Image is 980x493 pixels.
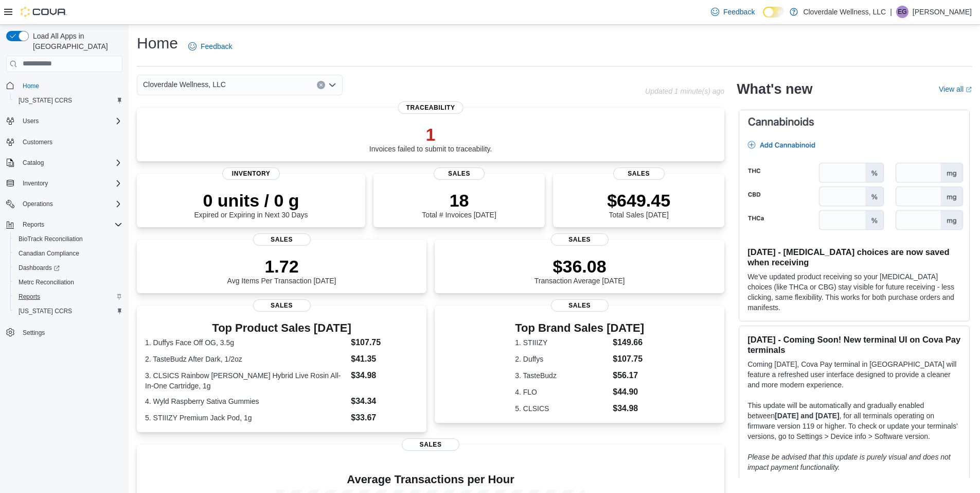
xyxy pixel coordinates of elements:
[351,353,418,365] dd: $41.35
[201,41,232,52] span: Feedback
[707,2,759,22] a: Feedback
[422,190,496,219] div: Total # Invoices [DATE]
[19,115,43,127] button: Users
[747,271,961,313] p: We've updated product receiving so your [MEDICAL_DATA] choices (like THCa or CBG) stay visible fo...
[19,79,122,92] span: Home
[19,198,122,210] span: Operations
[19,278,74,286] span: Metrc Reconciliation
[23,82,39,90] span: Home
[19,177,52,190] button: Inventory
[19,218,122,231] span: Reports
[2,156,127,170] button: Catalog
[227,256,336,277] p: 1.72
[10,246,127,261] button: Canadian Compliance
[145,337,347,348] dt: 1. Duffys Face Off OG, 3.5g
[515,337,609,348] dt: 1. STIIIZY
[10,232,127,246] button: BioTrack Reconciliation
[253,233,311,246] span: Sales
[6,74,122,367] nav: Complex example
[143,78,226,91] span: Cloverdale Wellness, LLC
[14,247,122,260] span: Canadian Compliance
[723,7,755,17] span: Feedback
[14,305,76,317] a: [US_STATE] CCRS
[19,293,40,301] span: Reports
[613,386,644,398] dd: $44.90
[896,6,908,18] div: Eleanor Gomez
[19,136,57,148] a: Customers
[351,336,418,349] dd: $107.75
[19,326,122,338] span: Settings
[14,94,122,107] span: Washington CCRS
[747,453,951,471] em: Please be advised that this update is purely visual and does not impact payment functionality.
[613,369,644,382] dd: $56.17
[534,256,625,285] div: Transaction Average [DATE]
[19,135,122,148] span: Customers
[19,249,79,258] span: Canadian Compliance
[2,78,127,93] button: Home
[613,402,644,415] dd: $34.98
[14,247,83,260] a: Canadian Compliance
[145,354,347,364] dt: 2. TasteBudz After Dark, 1/2oz
[551,233,609,246] span: Sales
[23,117,39,125] span: Users
[227,256,336,285] div: Avg Items Per Transaction [DATE]
[29,31,122,52] span: Load All Apps in [GEOGRAPHIC_DATA]
[21,7,67,17] img: Cova
[775,412,839,420] strong: [DATE] and [DATE]
[351,369,418,382] dd: $34.98
[966,87,972,93] svg: External link
[14,276,78,288] a: Metrc Reconciliation
[534,256,625,277] p: $36.08
[194,190,308,211] p: 0 units / 0 g
[23,159,44,167] span: Catalog
[2,176,127,191] button: Inventory
[10,290,127,304] button: Reports
[19,327,49,339] a: Settings
[747,247,961,267] h3: [DATE] - [MEDICAL_DATA] choices are now saved when receiving
[317,81,325,89] button: Clear input
[607,190,670,211] p: $649.45
[515,403,609,414] dt: 5. CLSICS
[737,81,812,97] h2: What's new
[398,101,464,114] span: Traceability
[2,197,127,211] button: Operations
[19,307,72,315] span: [US_STATE] CCRS
[19,96,72,105] span: [US_STATE] CCRS
[145,396,347,406] dt: 4. Wyld Raspberry Sativa Gummies
[10,275,127,290] button: Metrc Reconciliation
[747,334,961,355] h3: [DATE] - Coming Soon! New terminal UI on Cova Pay terminals
[184,36,236,57] a: Feedback
[369,124,492,153] div: Invoices failed to submit to traceability.
[19,198,57,210] button: Operations
[14,262,64,274] a: Dashboards
[253,299,311,312] span: Sales
[14,233,122,245] span: BioTrack Reconciliation
[19,157,48,169] button: Catalog
[14,262,122,274] span: Dashboards
[328,81,336,89] button: Open list of options
[747,359,961,390] p: Coming [DATE], Cova Pay terminal in [GEOGRAPHIC_DATA] will feature a refreshed user interface des...
[939,85,972,93] a: View allExternal link
[19,80,43,92] a: Home
[137,33,178,54] h1: Home
[515,322,644,334] h3: Top Brand Sales [DATE]
[369,124,492,145] p: 1
[23,179,48,188] span: Inventory
[19,157,122,169] span: Catalog
[351,395,418,407] dd: $34.34
[613,167,665,180] span: Sales
[2,134,127,149] button: Customers
[23,200,53,208] span: Operations
[14,291,44,303] a: Reports
[613,353,644,365] dd: $107.75
[763,7,785,18] input: Dark Mode
[19,235,83,243] span: BioTrack Reconciliation
[515,387,609,397] dt: 4. FLO
[2,325,127,339] button: Settings
[145,370,347,391] dt: 3. CLSICS Rainbow [PERSON_NAME] Hybrid Live Rosin All-In-One Cartridge, 1g
[23,138,52,146] span: Customers
[515,354,609,364] dt: 2. Duffys
[747,400,961,441] p: This update will be automatically and gradually enabled between , for all terminals operating on ...
[194,190,308,219] div: Expired or Expiring in Next 30 Days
